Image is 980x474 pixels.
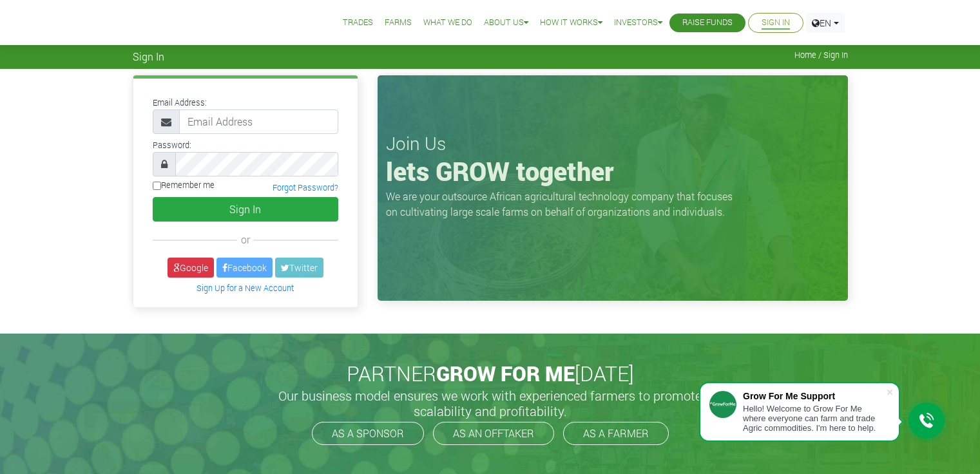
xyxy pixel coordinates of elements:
p: We are your outsource African agricultural technology company that focuses on cultivating large s... [386,189,740,220]
a: How it Works [540,16,602,30]
a: AS A SPONSOR [312,422,424,445]
a: Raise Funds [682,16,733,30]
span: Home / Sign In [794,50,848,60]
h1: lets GROW together [386,156,840,187]
h2: PARTNER [DATE] [138,361,843,386]
a: Google [168,258,214,278]
a: About Us [484,16,528,30]
a: AS AN OFFTAKER [433,422,554,445]
label: Email Address: [153,97,207,109]
div: Hello! Welcome to Grow For Me where everyone can farm and trade Agric commodities. I'm here to help. [743,404,886,433]
a: EN [806,13,845,33]
a: Trades [343,16,373,30]
a: Forgot Password? [273,182,338,193]
a: AS A FARMER [563,422,669,445]
div: or [153,232,338,247]
label: Password: [153,139,191,151]
div: Grow For Me Support [743,391,886,401]
span: GROW FOR ME [436,359,575,387]
input: Email Address [179,109,338,134]
h3: Join Us [386,133,840,155]
a: Farms [385,16,412,30]
span: Sign In [133,50,164,62]
a: Sign In [762,16,790,30]
button: Sign In [153,197,338,222]
a: Sign Up for a New Account [197,283,294,293]
label: Remember me [153,179,215,191]
a: What We Do [423,16,472,30]
a: Investors [614,16,662,30]
h5: Our business model ensures we work with experienced farmers to promote scalability and profitabil... [265,388,716,419]
input: Remember me [153,182,161,190]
